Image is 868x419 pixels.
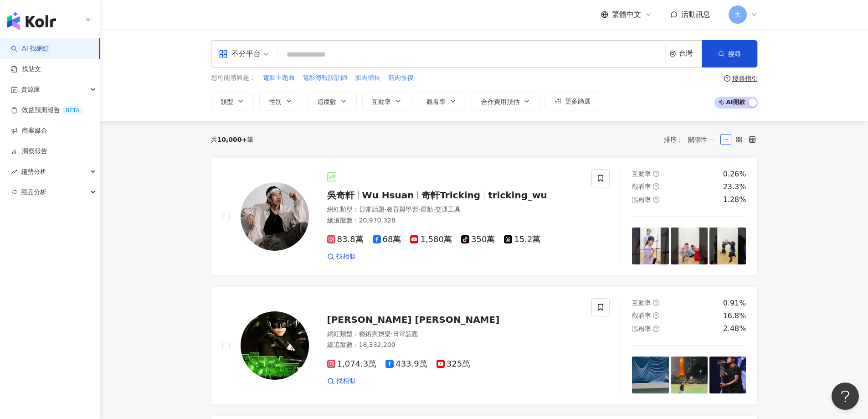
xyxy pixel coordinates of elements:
[488,190,547,201] span: tricking_wu
[327,330,581,339] div: 網紅類型 ：
[327,341,581,350] div: 總追蹤數 ： 18,332,200
[241,311,309,380] img: KOL Avatar
[664,132,720,147] div: 排序：
[303,73,347,83] span: 電影海報設計師
[21,79,40,100] span: 資源庫
[461,235,495,244] span: 350萬
[653,326,659,332] span: question-circle
[481,98,519,105] span: 合作費用預估
[362,190,414,201] span: Wu Hsuan
[653,300,659,306] span: question-circle
[417,92,466,110] button: 觀看率
[385,359,427,369] span: 433.9萬
[211,287,758,405] a: KOL Avatar[PERSON_NAME] [PERSON_NAME]網紅類型：藝術與娛樂·日常話題總追蹤數：18,332,2001,074.3萬433.9萬325萬找相似互動率questi...
[355,73,380,83] span: 肌肉增長
[723,324,746,334] div: 2.48%
[679,50,702,57] div: 台灣
[211,92,254,110] button: 類型
[433,206,435,213] span: ·
[336,252,355,261] span: 找相似
[709,228,746,264] img: post-image
[221,98,233,105] span: 類型
[723,169,746,179] div: 0.26%
[327,190,354,201] span: 吳奇軒
[632,312,651,319] span: 觀看率
[653,171,659,177] span: question-circle
[426,98,446,105] span: 觀看率
[327,205,581,214] div: 網紅類型 ：
[723,182,746,192] div: 23.3%
[545,92,600,110] button: 更多篩選
[421,190,480,201] span: 奇軒Tricking
[327,235,364,244] span: 83.8萬
[671,228,708,264] img: post-image
[386,206,418,213] span: 教育與學習
[11,65,41,74] a: 找貼文
[262,73,295,83] button: 電影主題曲
[11,147,47,156] a: 洞察報告
[728,50,741,57] span: 搜尋
[709,357,746,393] img: post-image
[472,92,540,110] button: 合作費用預估
[11,44,49,53] a: searchAI 找網紅
[327,359,377,369] span: 1,074.3萬
[418,206,420,213] span: ·
[671,357,708,393] img: post-image
[632,196,651,203] span: 漲粉率
[359,330,391,337] span: 藝術與娛樂
[688,132,715,147] span: 關聯性
[632,183,651,190] span: 觀看率
[632,170,651,177] span: 互動率
[437,359,470,369] span: 325萬
[327,377,355,386] a: 找相似
[632,325,651,332] span: 漲粉率
[632,228,669,264] img: post-image
[7,12,56,30] img: logo
[612,10,641,20] span: 繁體中文
[565,98,591,105] span: 更多篩選
[336,377,355,386] span: 找相似
[259,92,302,110] button: 性別
[393,330,418,337] span: 日常話題
[410,235,452,244] span: 1,580萬
[362,92,411,110] button: 互動率
[327,252,355,261] a: 找相似
[241,182,309,251] img: KOL Avatar
[388,73,414,83] span: 筋肉恢復
[359,206,385,213] span: 日常話題
[504,235,540,244] span: 15.2萬
[21,182,46,202] span: 競品分析
[219,49,228,58] span: appstore
[723,195,746,205] div: 1.28%
[653,197,659,203] span: question-circle
[385,206,386,213] span: ·
[702,40,757,67] button: 搜尋
[269,98,282,105] span: 性別
[723,311,746,321] div: 16.8%
[308,92,357,110] button: 追蹤數
[732,75,758,82] div: 搜尋指引
[263,73,295,83] span: 電影主題曲
[653,312,659,319] span: question-circle
[681,10,710,19] span: 活動訊息
[11,126,47,135] a: 商案媒合
[372,98,391,105] span: 互動率
[653,183,659,190] span: question-circle
[632,357,669,393] img: post-image
[420,206,433,213] span: 運動
[669,51,676,57] span: environment
[327,314,500,325] span: [PERSON_NAME] [PERSON_NAME]
[734,10,741,20] span: 大
[211,136,254,143] div: 共 筆
[317,98,336,105] span: 追蹤數
[632,299,651,306] span: 互動率
[219,47,261,61] div: 不分平台
[302,73,348,83] button: 電影海報設計師
[373,235,401,244] span: 68萬
[724,75,730,82] span: question-circle
[217,136,247,143] span: 10,000+
[211,73,256,83] span: 您可能感興趣：
[327,216,581,225] div: 總追蹤數 ： 20,970,328
[21,161,46,182] span: 趨勢分析
[11,106,83,115] a: 效益預測報告BETA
